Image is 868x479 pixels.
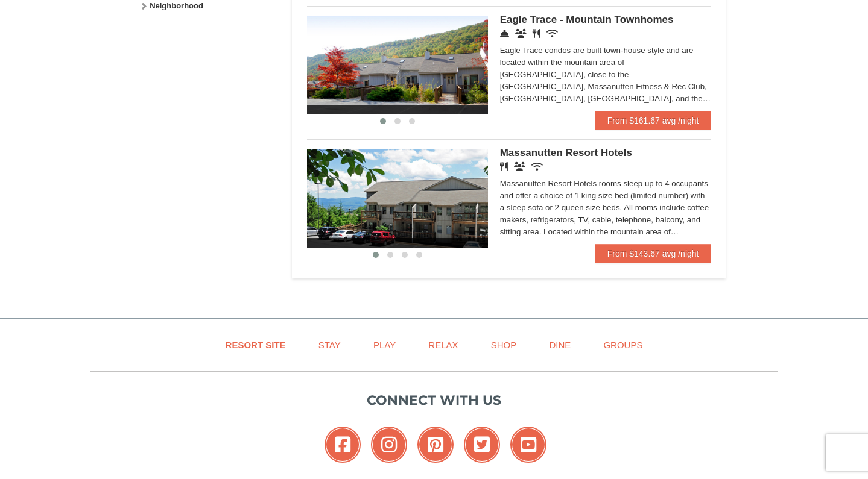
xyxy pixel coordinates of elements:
[413,331,473,358] a: Relax
[595,111,711,130] a: From $161.67 avg /night
[588,331,657,358] a: Groups
[476,331,532,358] a: Shop
[515,29,527,38] i: Conference Facilities
[150,1,203,10] strong: Neighborhood
[358,331,411,358] a: Play
[303,331,356,358] a: Stay
[500,147,632,158] span: Massanutten Resort Hotels
[500,178,711,238] div: Massanutten Resort Hotels rooms sleep up to 4 occupants and offer a choice of 1 king size bed (li...
[595,244,711,263] a: From $143.67 avg /night
[211,331,301,358] a: Resort Site
[500,29,509,38] i: Concierge Desk
[90,390,778,410] p: Connect with us
[500,162,508,171] i: Restaurant
[500,45,711,105] div: Eagle Trace condos are built town-house style and are located within the mountain area of [GEOGRA...
[534,331,586,358] a: Dine
[546,29,558,38] i: Wireless Internet (free)
[531,162,543,171] i: Wireless Internet (free)
[500,14,674,25] span: Eagle Trace - Mountain Townhomes
[533,29,540,38] i: Restaurant
[514,162,525,171] i: Banquet Facilities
